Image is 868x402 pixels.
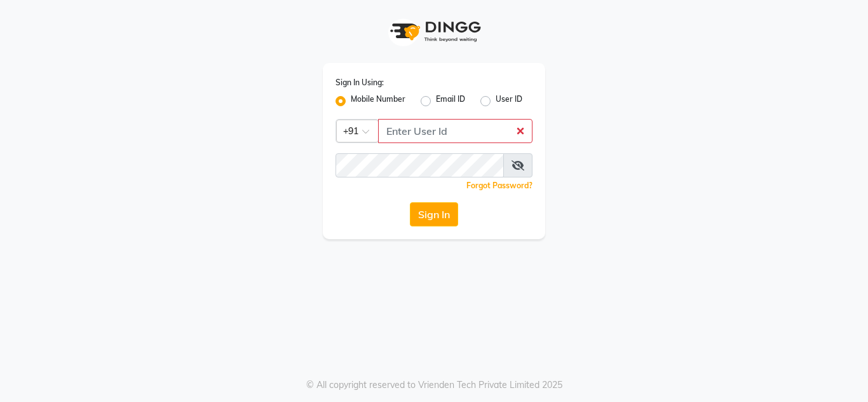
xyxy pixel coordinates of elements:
[436,94,465,109] label: Email ID
[383,13,485,50] img: logo1.svg
[378,119,532,143] input: Username
[410,202,458,226] button: Sign In
[336,153,504,177] input: Username
[466,181,532,190] a: Forgot Password?
[336,77,384,88] label: Sign In Using:
[351,94,405,109] label: Mobile Number
[496,94,522,109] label: User ID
